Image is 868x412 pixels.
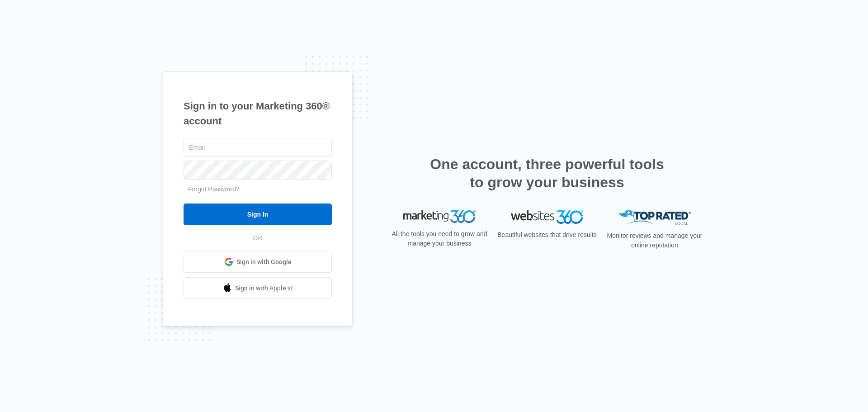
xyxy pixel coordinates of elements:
[496,230,598,240] p: Beautiful websites that drive results
[188,185,240,193] a: Forgot Password?
[247,233,269,243] span: OR
[184,251,332,273] a: Sign in with Google
[403,210,476,223] img: Marketing 360
[184,99,332,128] h1: Sign in to your Marketing 360® account
[427,155,667,191] h2: One account, three powerful tools to grow your business
[618,210,691,225] img: Top Rated Local
[235,284,293,293] span: Sign in with Apple Id
[184,204,332,225] input: Sign In
[511,210,583,223] img: Websites 360
[389,229,490,248] p: All the tools you need to grow and manage your business
[236,257,292,267] span: Sign in with Google
[184,277,332,299] a: Sign in with Apple Id
[604,232,705,251] p: Monitor reviews and manage your online reputation
[184,138,332,157] input: Email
